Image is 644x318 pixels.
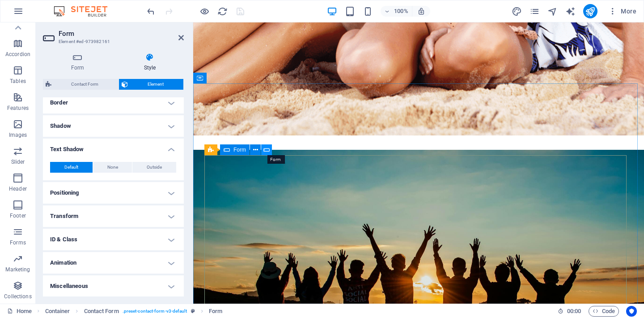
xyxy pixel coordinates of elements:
h3: Element #ed-973982161 [59,38,166,46]
nav: breadcrumb [45,306,223,317]
h4: Shadow [43,115,184,137]
span: 00 00 [567,306,581,317]
mark: Form [267,155,285,164]
i: Reload page [217,6,228,17]
i: Undo: Change text (Ctrl+Z) [146,6,156,17]
button: Element [119,79,184,90]
h4: Text Shadow [43,139,184,155]
button: None [93,162,132,173]
h4: Transform [43,205,184,227]
button: Contact Form [43,79,119,90]
i: On resize automatically adjust zoom level to fit chosen device. [417,7,425,15]
img: Editor Logo [51,6,119,17]
i: AI Writer [565,6,576,17]
p: Features [7,105,29,112]
p: Marketing [5,266,30,273]
h2: Form [59,30,184,38]
span: Form [233,147,246,152]
h4: Positioning [43,182,184,204]
span: Default [64,162,78,173]
p: Forms [10,239,26,246]
button: Default [50,162,93,173]
button: design [512,6,522,17]
button: text_generator [565,6,576,17]
p: Tables [10,78,26,85]
h6: 100% [394,6,408,17]
span: Contact Form [54,79,116,90]
span: More [608,7,636,16]
span: Outside [147,162,162,173]
span: Element [131,79,181,90]
p: Footer [10,212,26,219]
p: Collections [4,293,31,300]
button: navigator [547,6,558,17]
button: Usercentrics [626,306,637,317]
a: Click to cancel selection. Double-click to open Pages [7,306,32,317]
button: publish [583,4,597,18]
button: pages [530,6,540,17]
span: Code [593,306,615,317]
p: Accordion [5,51,30,58]
span: : [573,308,575,314]
h4: Miscellaneous [43,275,184,297]
h4: Animation [43,252,184,274]
p: Images [9,131,27,139]
p: Slider [11,158,25,166]
span: None [107,162,118,173]
h6: Session time [558,306,581,317]
p: Header [9,185,27,192]
span: Click to select. Double-click to edit [209,306,222,317]
h4: ID & Class [43,229,184,250]
button: Outside [132,162,176,173]
i: Publish [585,6,595,17]
button: Click here to leave preview mode and continue editing [199,6,210,17]
button: 100% [381,6,412,17]
button: Code [589,306,619,317]
button: undo [145,6,156,17]
i: This element is a customizable preset [191,309,195,314]
h4: Border [43,92,184,113]
h4: Form [43,53,116,72]
span: Click to select. Double-click to edit [45,306,70,317]
button: reload [217,6,228,17]
h4: Style [116,53,184,72]
i: Design (Ctrl+Alt+Y) [512,6,522,17]
i: Pages (Ctrl+Alt+S) [530,6,540,17]
span: Click to select. Double-click to edit [84,306,119,317]
span: . preset-contact-form-v3-default [123,306,187,317]
button: More [605,4,640,18]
